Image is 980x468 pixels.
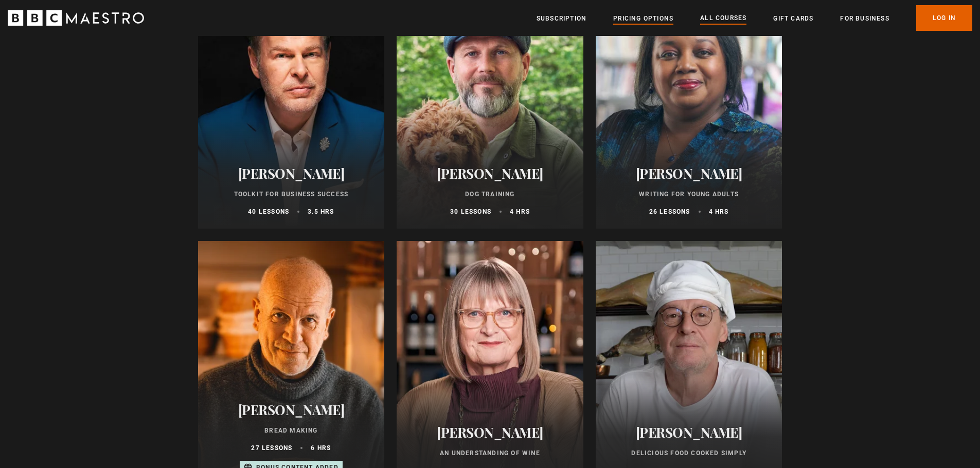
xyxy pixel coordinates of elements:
p: Delicious Food Cooked Simply [608,448,770,458]
p: An Understanding of Wine [409,448,571,458]
h2: [PERSON_NAME] [608,165,770,181]
h2: [PERSON_NAME] [210,402,372,418]
nav: Primary [537,5,972,31]
a: Subscription [537,13,586,24]
p: Toolkit for Business Success [210,190,372,199]
svg: BBC Maestro [8,10,144,26]
a: Pricing Options [613,13,673,24]
p: Bread Making [210,426,372,435]
p: 27 lessons [251,443,292,453]
h2: [PERSON_NAME] [608,424,770,440]
p: 26 lessons [649,207,690,216]
p: 4 hrs [709,207,729,216]
a: For business [840,13,889,24]
a: All Courses [700,13,746,24]
p: 6 hrs [311,443,331,453]
p: 4 hrs [510,207,530,216]
p: 3.5 hrs [308,207,334,216]
a: Log In [916,5,972,31]
a: Gift Cards [773,13,813,24]
p: Writing for Young Adults [608,190,770,199]
p: 40 lessons [248,207,289,216]
p: Dog Training [409,190,571,199]
h2: [PERSON_NAME] [210,165,372,181]
h2: [PERSON_NAME] [409,424,571,440]
h2: [PERSON_NAME] [409,165,571,181]
p: 30 lessons [450,207,491,216]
